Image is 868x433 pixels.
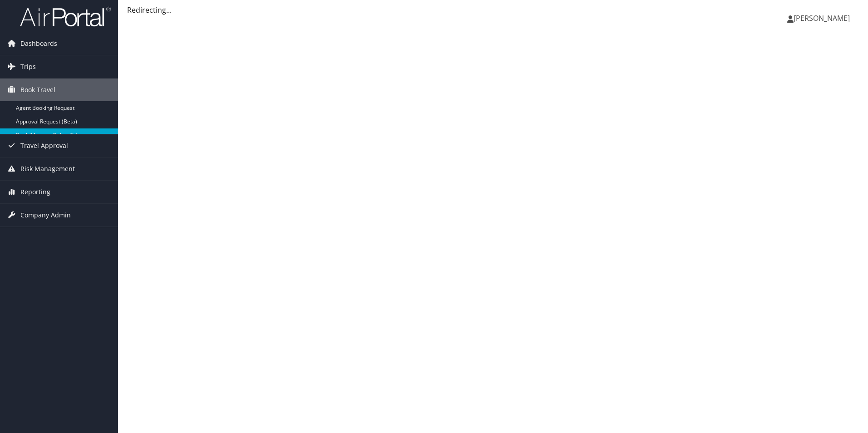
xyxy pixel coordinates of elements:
div: Redirecting... [127,5,859,15]
span: [PERSON_NAME] [794,13,850,23]
span: Trips [20,55,36,78]
img: airportal-logo.png [20,6,111,27]
span: Risk Management [20,157,75,180]
span: Travel Approval [20,134,68,157]
span: Reporting [20,181,50,203]
span: Dashboards [20,32,57,55]
span: Company Admin [20,204,71,226]
a: [PERSON_NAME] [787,5,859,32]
span: Book Travel [20,79,55,101]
